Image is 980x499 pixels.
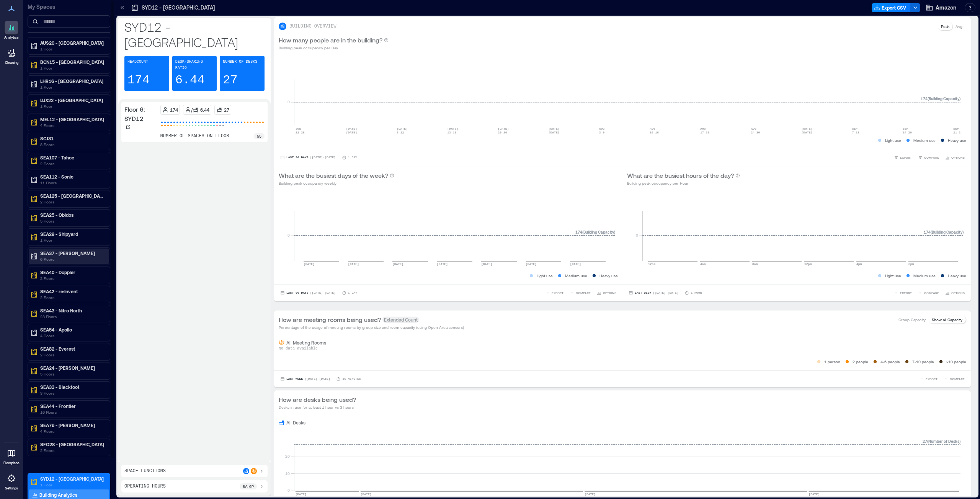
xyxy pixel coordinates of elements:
[40,307,105,314] p: SEA43 - Nitro North
[243,483,254,489] p: 8a - 6p
[40,288,105,294] p: SEA42 - re:Invent
[40,428,105,434] p: 4 Floors
[2,18,21,42] a: Analytics
[124,105,157,123] p: Floor 6: SYD12
[802,127,813,130] text: [DATE]
[142,4,215,11] p: SYD12 - [GEOGRAPHIC_DATA]
[40,199,105,205] p: 2 Floors
[650,127,655,130] text: AUG
[40,46,105,52] p: 1 Floor
[903,127,908,130] text: SEP
[285,454,290,458] tspan: 20
[279,375,332,383] button: Last Week |[DATE]-[DATE]
[279,315,381,324] p: How are meeting rooms being used?
[852,131,859,134] text: 7-13
[568,289,592,297] button: COMPARE
[40,275,105,281] p: 2 Floors
[595,289,618,297] button: OPTIONS
[191,107,193,113] p: /
[40,218,105,224] p: 5 Floors
[700,262,706,266] text: 4am
[40,174,105,180] p: SEA112 - Sonic
[40,237,105,243] p: 1 Floor
[175,59,214,71] p: Desk-sharing ratio
[599,127,605,130] text: AUG
[824,359,840,365] p: 1 person
[951,291,965,295] span: OPTIONS
[437,262,448,266] text: [DATE]
[648,262,655,266] text: 12am
[700,127,706,130] text: AUG
[880,359,900,365] p: 4-6 people
[160,133,229,139] p: number of spaces on floor
[346,131,357,134] text: [DATE]
[912,359,934,365] p: 7-10 people
[599,131,605,134] text: 3-9
[224,107,229,113] p: 27
[287,233,290,237] tspan: 0
[28,3,110,11] p: My Spaces
[751,127,756,130] text: AUG
[40,141,105,148] p: 8 Floors
[348,262,359,266] text: [DATE]
[287,488,290,492] tspan: 0
[40,422,105,428] p: SEA76 - [PERSON_NAME]
[279,171,388,180] p: What are the busiest days of the week?
[2,44,21,67] a: Cleaning
[751,131,760,134] text: 24-30
[932,317,962,323] p: Show all Capacity
[279,324,464,330] p: Percentage of the usage of meeting rooms by group size and room capacity (using Open Area sensors)
[289,23,336,29] p: BUILDING OVERVIEW
[397,127,408,130] text: [DATE]
[603,291,616,295] span: OPTIONS
[946,359,966,365] p: >10 people
[382,317,419,323] span: Extended Count
[124,468,166,474] p: Space Functions
[40,441,105,447] p: SFO28 - [GEOGRAPHIC_DATA]
[286,340,326,346] p: All Meeting Rooms
[257,133,261,139] p: 55
[40,135,105,141] p: SCJ31
[40,212,105,218] p: SEA25 - Obidos
[40,409,105,415] p: 16 Floors
[279,45,389,51] p: Building peak occupancy per Day
[951,155,965,160] span: OPTIONS
[900,291,912,295] span: EXPORT
[898,317,926,323] p: Group Capacity
[924,291,939,295] span: COMPARE
[40,84,105,90] p: 1 Floor
[348,291,357,295] p: 1 Day
[279,395,356,404] p: How are desks being used?
[913,273,936,279] p: Medium use
[552,291,563,295] span: EXPORT
[627,180,740,186] p: Building peak occupancy per Hour
[40,333,105,339] p: 4 Floors
[285,471,290,476] tspan: 10
[892,289,913,297] button: EXPORT
[287,99,290,104] tspan: 0
[599,273,618,279] p: Heavy use
[570,262,581,266] text: [DATE]
[916,289,941,297] button: COMPARE
[913,137,936,143] p: Medium use
[926,377,938,381] span: EXPORT
[40,269,105,275] p: SEA40 - Doppler
[40,447,105,453] p: 2 Floors
[40,231,105,237] p: SEA29 - Shipyard
[752,262,758,266] text: 8am
[691,291,702,295] p: 1 Hour
[885,273,901,279] p: Light use
[296,492,307,496] text: [DATE]
[40,78,105,84] p: LHR16 - [GEOGRAPHIC_DATA]
[804,262,812,266] text: 12pm
[223,73,237,88] p: 27
[944,154,966,161] button: OPTIONS
[40,352,105,358] p: 2 Floors
[40,314,105,320] p: 23 Floors
[808,492,820,496] text: [DATE]
[916,154,941,161] button: COMPARE
[279,180,394,186] p: Building peak occupancy weekly
[5,60,18,65] p: Cleaning
[856,262,862,266] text: 4pm
[40,476,105,482] p: SYD12 - [GEOGRAPHIC_DATA]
